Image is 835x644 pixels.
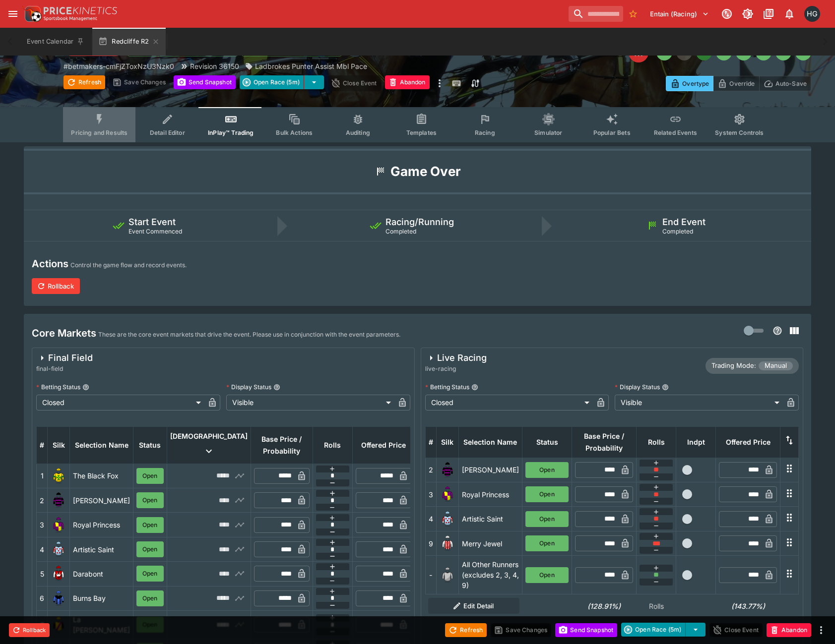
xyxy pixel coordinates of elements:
[440,535,455,551] img: runner 9
[82,384,89,391] button: Betting Status
[759,76,811,91] button: Auto-Save
[273,384,280,391] button: Display Status
[440,511,455,527] img: runner 4
[32,278,80,294] button: Rollback
[475,129,495,136] span: Racing
[425,395,593,410] div: Closed
[136,566,164,582] button: Open
[51,541,66,557] img: runner 4
[48,426,70,464] th: Silk
[51,468,66,484] img: runner 1
[534,129,562,136] span: Simulator
[352,426,414,464] th: Offered Price
[458,507,522,531] td: Artistic Saint
[572,426,637,458] th: Base Price / Probability
[136,541,164,557] button: Open
[36,352,93,364] div: Final Field
[390,163,461,180] h1: Game Over
[51,492,66,508] img: runner 2
[637,426,676,458] th: Rolls
[174,75,236,89] button: Send Snapshot
[37,513,48,537] td: 3
[385,77,430,87] span: Mark an event as closed and abandoned.
[458,531,522,555] td: Merry Jewel
[245,61,367,71] div: Ladbrokes Punter Assist Mbl Pace
[425,531,436,555] td: 9
[713,76,759,91] button: Override
[662,384,669,391] button: Display Status
[251,426,313,464] th: Base Price / Probability
[64,61,174,71] p: Copy To Clipboard
[240,75,304,89] button: Open Race (5m)
[385,228,416,235] span: Completed
[51,590,66,606] img: runner 6
[522,426,572,458] th: Status
[208,129,254,136] span: InPlay™ Trading
[425,383,469,391] p: Betting Status
[32,327,96,340] h4: Core Markets
[44,16,97,21] img: Sportsbook Management
[36,395,204,410] div: Closed
[4,5,22,23] button: open drawer
[775,78,807,89] p: Auto-Save
[425,352,487,364] div: Live Racing
[458,556,522,594] td: All Other Runners (excludes 2, 3, 4, 9)
[525,462,569,478] button: Open
[37,562,48,586] td: 5
[128,216,176,228] h5: Start Event
[304,75,324,89] button: select merge strategy
[255,61,367,71] p: Ladbrokes Punter Assist Mbl Pace
[44,7,117,14] img: PriceKinetics
[615,395,783,410] div: Visible
[51,517,66,533] img: runner 3
[666,76,811,91] div: Start From
[471,384,478,391] button: Betting Status
[739,5,757,23] button: Toggle light/dark mode
[70,260,187,270] p: Control the game flow and record events.
[92,28,166,56] button: Redcliffe R2
[37,426,48,464] th: #
[593,129,631,136] span: Popular Bets
[654,129,697,136] span: Related Events
[37,611,48,639] td: 7
[555,623,617,637] button: Send Snapshot
[37,488,48,513] td: 2
[686,623,706,637] button: select merge strategy
[666,76,713,91] button: Overtype
[815,624,827,636] button: more
[440,486,455,502] img: runner 3
[22,4,42,24] img: PriceKinetics Logo
[458,426,522,458] th: Selection Name
[63,107,771,142] div: Event type filters
[37,537,48,561] td: 4
[440,567,455,583] img: blank-silk.png
[70,586,133,610] td: Burns Bay
[240,75,324,89] div: split button
[425,426,436,458] th: #
[21,28,90,56] button: Event Calendar
[621,623,706,637] div: split button
[226,395,394,410] div: Visible
[70,611,133,639] td: La [PERSON_NAME]
[276,129,313,136] span: Bulk Actions
[70,426,133,464] th: Selection Name
[37,586,48,610] td: 6
[729,78,755,89] p: Override
[128,228,182,235] span: Event Commenced
[70,537,133,561] td: Artistic Saint
[226,383,271,391] p: Display Status
[662,228,693,235] span: Completed
[711,361,756,371] p: Trading Mode:
[406,129,437,136] span: Templates
[767,624,811,634] span: Mark an event as closed and abandoned.
[70,464,133,488] td: The Black Fox
[136,517,164,533] button: Open
[575,601,634,611] h6: (128.91%)
[621,623,686,637] button: Open Race (5m)
[525,535,569,551] button: Open
[346,129,370,136] span: Auditing
[718,5,736,23] button: Connected to PK
[425,458,436,482] td: 2
[716,426,780,458] th: Offered Price
[625,6,641,22] button: No Bookmarks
